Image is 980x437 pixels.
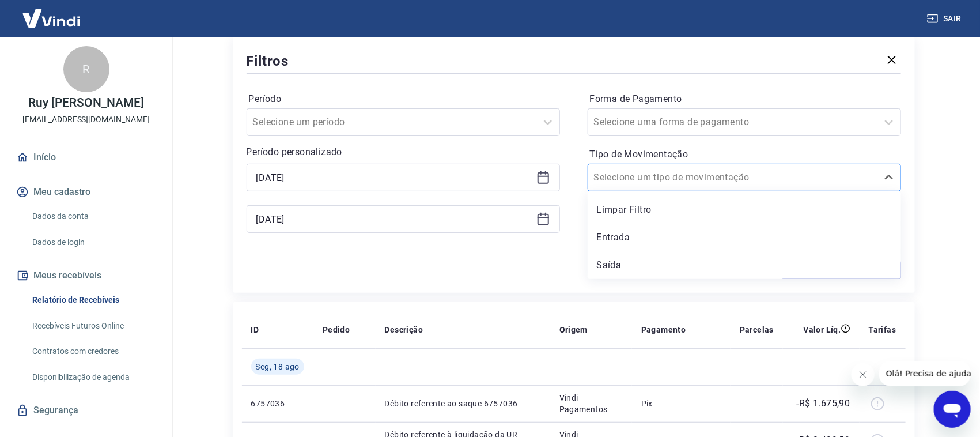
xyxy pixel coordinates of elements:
[14,263,158,288] button: Meus recebíveis
[14,179,158,205] button: Meu cadastro
[63,46,109,92] div: R
[14,398,158,423] a: Segurança
[559,324,588,336] p: Origem
[934,391,971,428] iframe: Botão para abrir a janela de mensagens
[804,324,841,336] p: Valor Líq.
[256,210,532,228] input: Data final
[28,205,158,228] a: Dados da conta
[14,1,89,36] img: Vindi
[869,324,896,336] p: Tarifas
[740,398,774,409] p: -
[28,231,158,254] a: Dados de login
[740,324,774,336] p: Parcelas
[590,148,899,161] label: Tipo de Movimentação
[588,226,901,249] div: Entrada
[14,145,158,170] a: Início
[7,8,97,17] span: Olá! Precisa de ajuda?
[28,97,143,109] p: Ruy [PERSON_NAME]
[22,114,150,126] p: [EMAIL_ADDRESS][DOMAIN_NAME]
[256,169,532,186] input: Data inicial
[247,145,560,159] p: Período personalizado
[251,324,259,336] p: ID
[247,52,289,70] h5: Filtros
[559,392,623,415] p: Vindi Pagamentos
[249,92,558,106] label: Período
[385,324,423,336] p: Descrição
[256,361,300,372] span: Seg, 18 ago
[28,340,158,363] a: Contratos com credores
[797,397,850,410] p: -R$ 1.675,90
[641,398,721,409] p: Pix
[28,314,158,338] a: Recebíveis Futuros Online
[588,198,901,221] div: Limpar Filtro
[641,324,686,336] p: Pagamento
[251,398,304,409] p: 6757036
[925,8,966,29] button: Sair
[588,254,901,277] div: Saída
[28,366,158,389] a: Disponibilização de agenda
[590,92,899,106] label: Forma de Pagamento
[28,288,158,312] a: Relatório de Recebíveis
[852,363,875,386] iframe: Fechar mensagem
[385,398,541,409] p: Débito referente ao saque 6757036
[879,361,971,386] iframe: Mensagem da empresa
[323,324,350,336] p: Pedido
